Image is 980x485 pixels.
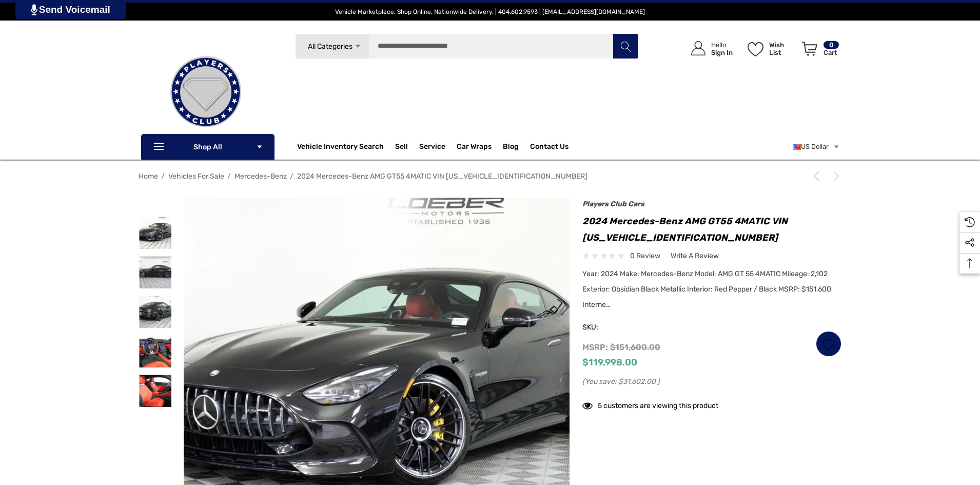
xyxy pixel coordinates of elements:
a: Contact Us [530,142,569,153]
span: MSRP: [582,342,608,352]
p: Cart [824,49,839,56]
button: Search [613,33,638,59]
a: Blog [503,142,519,153]
img: For Sale: 2024 Mercedes-Benz AMG GT55 4MATIC VIN W1KRJ8AB8RF000444 [139,217,171,249]
span: All Categories [307,42,352,51]
a: Home [139,172,158,181]
a: Write a Review [671,249,719,262]
span: $31,602.00 [618,377,656,386]
a: Vehicles For Sale [168,172,224,181]
img: Players Club | Cars For Sale [154,41,257,143]
svg: Icon Line [152,141,168,153]
svg: Icon Arrow Down [256,143,263,150]
p: Shop All [141,134,275,160]
a: Sell [395,137,419,157]
span: (You save: [582,377,617,386]
p: Wish List [769,41,796,56]
svg: Review Your Cart [802,42,817,56]
img: For Sale: 2024 Mercedes-Benz AMG GT55 4MATIC VIN W1KRJ8AB8RF000444 [139,375,171,407]
a: Players Club Cars [582,200,644,208]
a: Wish List [816,331,841,357]
svg: Social Media [965,238,975,248]
svg: Wish List [823,338,835,350]
a: Sign in [679,31,738,66]
svg: Wish List [748,42,763,56]
span: $119,998.00 [582,357,637,368]
a: USD [793,137,840,157]
p: Hello [711,41,733,49]
p: 0 [824,41,839,49]
img: For Sale: 2024 Mercedes-Benz AMG GT55 4MATIC VIN W1KRJ8AB8RF000444 [139,296,171,328]
svg: Top [959,258,980,268]
img: For Sale: 2024 Mercedes-Benz AMG GT55 4MATIC VIN W1KRJ8AB8RF000444 [139,335,171,367]
a: Mercedes-Benz [234,172,287,181]
a: Next [827,171,841,181]
div: 5 customers are viewing this product [582,396,718,412]
p: Sign In [711,49,733,56]
span: Car Wraps [457,142,492,153]
span: $151,600.00 [610,342,660,352]
a: 2024 Mercedes-Benz AMG GT55 4MATIC VIN [US_VEHICLE_IDENTIFICATION_NUMBER] [297,172,587,181]
a: Previous [811,171,826,181]
a: Car Wraps [457,137,503,157]
span: Year: 2024 Make: Mercedes-Benz Model: AMG GT 55 4MATIC Mileage: 2,102 Exterior: Obsidian Black Me... [582,269,831,309]
span: SKU: [582,320,634,335]
nav: Breadcrumb [139,167,841,185]
span: ) [657,377,660,386]
a: All Categories Icon Arrow Down Icon Arrow Up [295,33,369,59]
a: Wish List Wish List [743,31,797,66]
svg: Recently Viewed [965,217,975,227]
span: Sell [395,142,408,153]
svg: Icon Arrow Down [354,43,362,50]
span: 0 review [630,249,660,262]
span: Write a Review [671,251,719,261]
span: Vehicle Marketplace. Shop Online. Nationwide Delivery. | 404.602.9593 | [EMAIL_ADDRESS][DOMAIN_NAME] [335,8,645,15]
a: Cart with 0 items [797,31,840,71]
svg: Icon User Account [691,41,705,55]
img: PjwhLS0gR2VuZXJhdG9yOiBHcmF2aXQuaW8gLS0+PHN2ZyB4bWxucz0iaHR0cDovL3d3dy53My5vcmcvMjAwMC9zdmciIHhtb... [31,4,37,15]
img: For Sale: 2024 Mercedes-Benz AMG GT55 4MATIC VIN W1KRJ8AB8RF000444 [139,256,171,288]
a: Vehicle Inventory Search [297,142,384,153]
a: Service [419,142,445,153]
h1: 2024 Mercedes-Benz AMG GT55 4MATIC VIN [US_VEHICLE_IDENTIFICATION_NUMBER] [582,213,841,246]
